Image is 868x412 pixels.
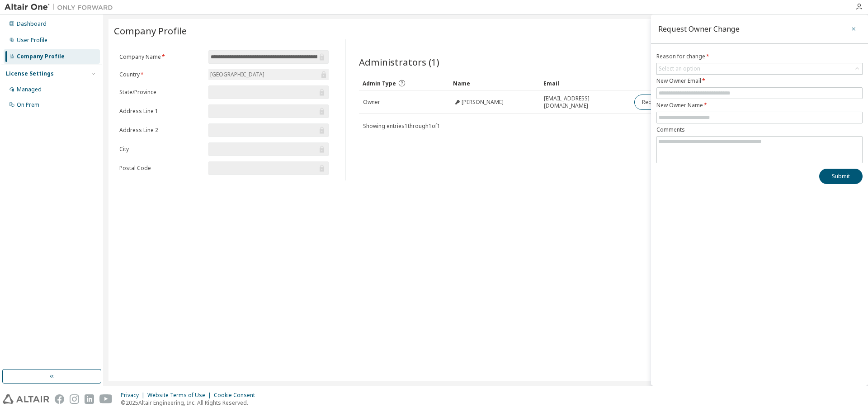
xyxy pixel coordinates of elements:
div: [GEOGRAPHIC_DATA] [208,69,329,80]
div: License Settings [6,70,54,77]
img: altair_logo.svg [3,394,49,404]
img: youtube.svg [99,394,113,404]
div: Website Terms of Use [147,392,214,399]
label: Address Line 1 [119,108,203,115]
div: Select an option [657,63,862,74]
div: Email [543,76,627,90]
label: Address Line 2 [119,127,203,134]
img: instagram.svg [70,394,79,404]
label: New Owner Name [656,102,863,109]
img: facebook.svg [55,394,64,404]
span: Administrators (1) [359,56,439,68]
div: Select an option [659,65,700,72]
span: Owner [363,99,380,106]
div: Cookie Consent [214,392,260,399]
label: State/Province [119,89,203,96]
span: [EMAIL_ADDRESS][DOMAIN_NAME] [544,95,626,109]
div: Privacy [121,392,147,399]
span: Showing entries 1 through 1 of 1 [363,122,440,130]
span: Company Profile [114,24,187,37]
label: Reason for change [656,53,863,60]
label: City [119,146,203,153]
img: Altair One [5,3,118,12]
label: Country [119,71,203,78]
div: User Profile [17,37,47,44]
label: New Owner Email [656,77,863,85]
span: [PERSON_NAME] [462,99,504,106]
div: On Prem [17,101,39,109]
div: Company Profile [17,53,65,60]
span: Admin Type [363,80,396,87]
div: Name [453,76,536,90]
img: linkedin.svg [85,394,94,404]
div: Managed [17,86,42,93]
label: Company Name [119,53,203,61]
p: © 2025 Altair Engineering, Inc. All Rights Reserved. [121,399,260,407]
label: Postal Code [119,165,203,172]
div: [GEOGRAPHIC_DATA] [209,70,266,80]
button: Submit [819,169,863,184]
div: Request Owner Change [658,25,740,33]
label: Comments [656,126,863,133]
button: Request Owner Change [634,95,711,110]
div: Dashboard [17,20,47,28]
